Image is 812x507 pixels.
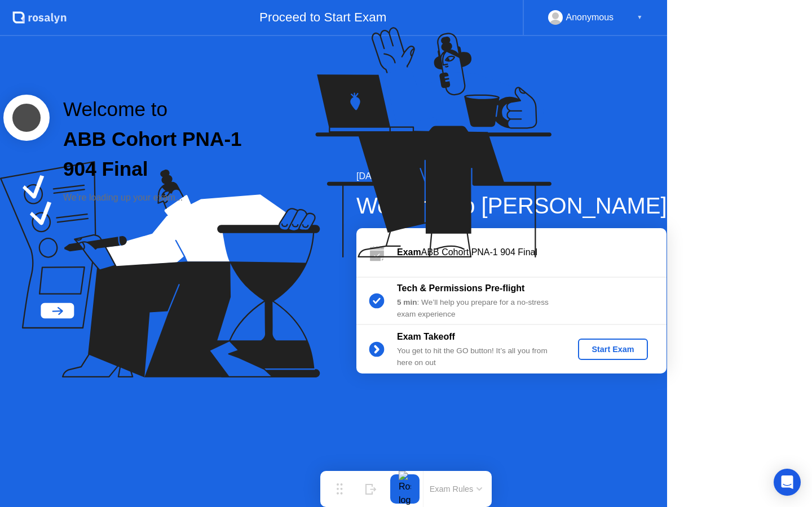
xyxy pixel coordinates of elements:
[397,298,417,306] b: 5 min
[63,95,272,124] div: Welcome to
[637,10,642,25] div: ▼
[397,332,455,341] b: Exam Takeoff
[63,124,272,184] div: ABB Cohort PNA-1 904 Final
[397,345,559,368] div: You get to hit the GO button! It’s all you from here on out
[582,345,643,354] div: Start Exam
[774,469,801,496] div: Open Intercom Messenger
[397,297,559,320] div: : We’ll help you prepare for a no-stress exam experience
[426,484,486,494] button: Exam Rules
[566,10,614,25] div: Anonymous
[63,191,272,204] div: We’re loading up your exam...
[578,339,647,360] button: Start Exam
